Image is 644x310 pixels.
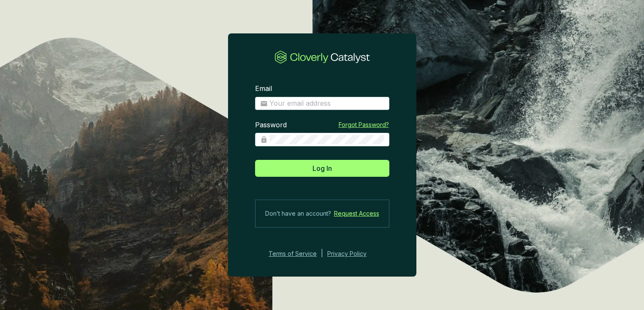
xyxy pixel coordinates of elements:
a: Request Access [334,208,379,219]
div: | [321,249,323,259]
label: Email [255,84,272,93]
span: Log In [312,163,332,173]
input: Email [269,99,384,108]
input: Password [269,135,384,144]
button: Log In [255,160,389,177]
a: Privacy Policy [327,249,378,259]
a: Forgot Password? [339,121,389,129]
span: Don’t have an account? [265,208,331,219]
a: Terms of Service [266,249,317,259]
label: Password [255,121,287,130]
